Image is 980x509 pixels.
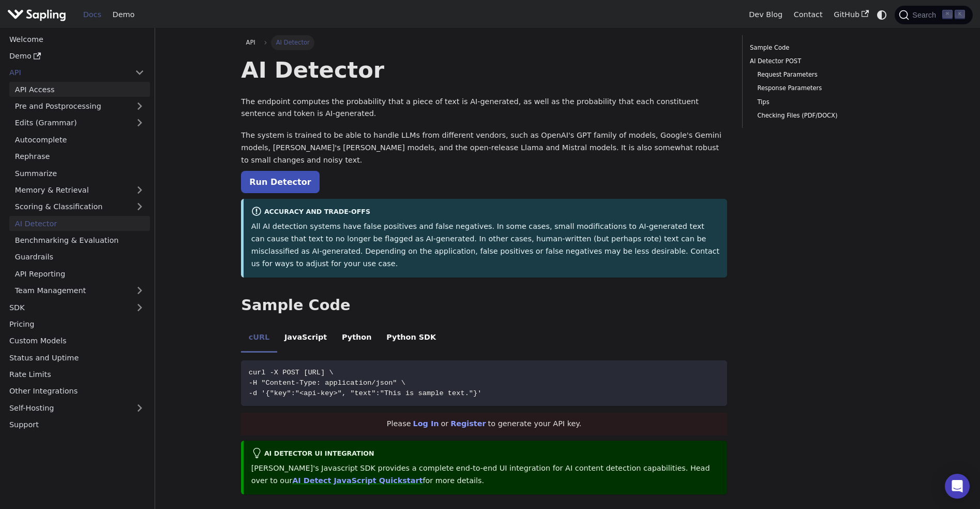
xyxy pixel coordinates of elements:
a: Pricing [4,317,150,332]
a: Rephrase [9,149,150,164]
p: [PERSON_NAME]'s Javascript SDK provides a complete end-to-end UI integration for AI content detec... [251,462,720,487]
a: Support [4,417,150,432]
a: Sapling.ai [7,7,70,22]
span: curl -X POST [URL] \ [249,369,334,376]
a: API [241,35,260,50]
li: Python SDK [379,324,444,353]
a: SDK [4,300,129,315]
h1: AI Detector [241,56,727,84]
nav: Breadcrumbs [241,35,727,50]
a: GitHub [828,7,874,23]
span: -d '{"key":"<api-key>", "text":"This is sample text."}' [249,389,482,397]
a: Register [450,419,486,428]
a: Custom Models [4,333,150,348]
a: API Access [9,82,150,97]
div: Open Intercom Messenger [945,474,970,499]
div: Please or to generate your API key. [241,413,727,435]
li: Python [335,324,379,353]
a: Demo [4,49,150,64]
a: Contact [788,7,828,23]
a: Other Integrations [4,384,150,399]
a: Log In [413,419,439,428]
a: Response Parameters [757,83,886,93]
span: API [246,39,255,46]
a: Run Detector [241,171,319,193]
a: Welcome [4,32,150,47]
a: AI Detector POST [750,56,890,66]
p: The system is trained to be able to handle LLMs from different vendors, such as OpenAI's GPT fami... [241,129,727,166]
h2: Sample Code [241,296,727,315]
button: Collapse sidebar category 'API' [129,65,150,80]
a: Status and Uptime [4,350,150,365]
span: Search [909,11,942,19]
span: -H "Content-Type: application/json" \ [249,379,405,387]
a: Scoring & Classification [9,199,150,214]
kbd: K [955,10,965,19]
a: AI Detector [9,216,150,231]
a: Docs [78,7,107,23]
a: Summarize [9,166,150,181]
a: Request Parameters [757,70,886,80]
a: Demo [107,7,140,23]
a: Autocomplete [9,132,150,147]
span: AI Detector [271,35,314,50]
a: Edits (Grammar) [9,115,150,130]
a: Checking Files (PDF/DOCX) [757,111,886,121]
a: Memory & Retrieval [9,183,150,198]
p: All AI detection systems have false positives and false negatives. In some cases, small modificat... [251,221,720,270]
a: API [4,65,129,80]
button: Switch between dark and light mode (currently system mode) [875,7,889,22]
kbd: ⌘ [942,10,953,19]
a: Benchmarking & Evaluation [9,233,150,248]
a: Dev Blog [743,7,788,23]
div: AI Detector UI integration [251,448,720,460]
li: cURL [241,324,277,353]
a: Pre and Postprocessing [9,99,150,114]
a: Self-Hosting [4,400,150,415]
p: The endpoint computes the probability that a piece of text is AI-generated, as well as the probab... [241,96,727,121]
button: Search (Command+K) [895,6,972,24]
li: JavaScript [277,324,335,353]
div: Accuracy and Trade-offs [251,206,720,219]
a: Team Management [9,283,150,298]
a: Sample Code [750,43,890,53]
a: AI Detect JavaScript Quickstart [292,476,423,485]
a: API Reporting [9,266,150,281]
a: Tips [757,97,886,107]
a: Rate Limits [4,367,150,382]
a: Guardrails [9,250,150,265]
button: Expand sidebar category 'SDK' [129,300,150,315]
img: Sapling.ai [7,7,66,22]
